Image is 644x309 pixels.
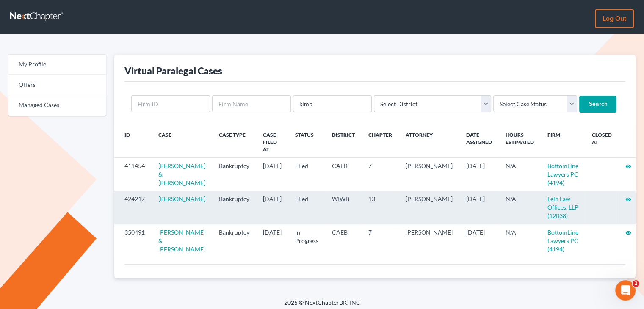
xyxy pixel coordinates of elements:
[625,230,631,236] i: visibility
[158,229,205,253] a: [PERSON_NAME] & [PERSON_NAME]
[288,158,325,191] td: Filed
[459,126,499,158] th: Date Assigned
[625,196,631,202] i: visibility
[158,195,205,202] a: [PERSON_NAME]
[499,126,541,158] th: Hours Estimated
[288,191,325,224] td: Filed
[158,162,205,186] a: [PERSON_NAME] & [PERSON_NAME]
[288,126,325,158] th: Status
[499,224,541,257] td: N/A
[541,126,585,158] th: Firm
[547,195,578,219] a: Lein Law Offices, LLP (12038)
[625,229,631,236] a: visibility
[8,55,106,75] a: My Profile
[325,191,362,224] td: WIWB
[459,191,499,224] td: [DATE]
[585,126,619,158] th: Closed at
[399,224,459,257] td: [PERSON_NAME]
[256,224,288,257] td: [DATE]
[633,280,639,287] span: 2
[114,224,152,257] td: 350491
[256,191,288,224] td: [DATE]
[8,95,106,116] a: Managed Cases
[114,126,152,158] th: ID
[8,75,106,95] a: Offers
[579,96,616,113] input: Search
[625,162,631,169] a: visibility
[547,229,578,253] a: BottomLine Lawyers PC (4194)
[114,191,152,224] td: 424217
[325,126,362,158] th: District
[625,163,631,169] i: visibility
[212,224,256,257] td: Bankruptcy
[399,126,459,158] th: Attorney
[399,191,459,224] td: [PERSON_NAME]
[212,95,291,112] input: Firm Name
[362,224,399,257] td: 7
[459,224,499,257] td: [DATE]
[124,65,222,77] div: Virtual Paralegal Cases
[399,158,459,191] td: [PERSON_NAME]
[212,158,256,191] td: Bankruptcy
[152,126,212,158] th: Case
[131,95,210,112] input: Firm ID
[362,191,399,224] td: 13
[595,9,634,28] a: Log out
[114,158,152,191] td: 411454
[212,126,256,158] th: Case Type
[362,158,399,191] td: 7
[256,126,288,158] th: Case Filed At
[459,158,499,191] td: [DATE]
[547,162,578,186] a: BottomLine Lawyers PC (4194)
[293,95,372,112] input: Enter search terms...
[362,126,399,158] th: Chapter
[212,191,256,224] td: Bankruptcy
[499,191,541,224] td: N/A
[325,224,362,257] td: CAEB
[625,195,631,202] a: visibility
[499,158,541,191] td: N/A
[288,224,325,257] td: In Progress
[615,280,636,301] iframe: Intercom live chat
[256,158,288,191] td: [DATE]
[325,158,362,191] td: CAEB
